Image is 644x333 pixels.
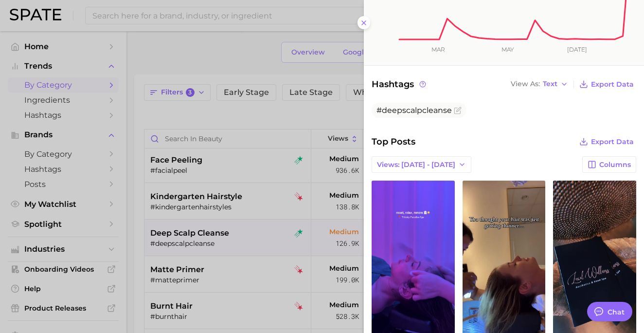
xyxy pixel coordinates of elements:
button: Flag as miscategorized or irrelevant [454,107,462,114]
span: #deepscalpcleanse [376,106,452,115]
span: View As [511,81,540,87]
button: Export Data [577,77,636,91]
span: Export Data [591,80,634,89]
tspan: May [501,46,514,53]
span: Top Posts [372,135,415,148]
tspan: Mar [431,46,445,53]
tspan: [DATE] [567,46,587,53]
button: Columns [582,156,636,173]
span: Views: [DATE] - [DATE] [377,161,455,169]
button: Views: [DATE] - [DATE] [372,156,471,173]
span: Columns [599,161,631,169]
button: View AsText [508,78,571,91]
span: Hashtags [372,77,428,91]
span: Export Data [591,138,634,146]
button: Export Data [577,135,636,148]
span: Text [543,81,557,87]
